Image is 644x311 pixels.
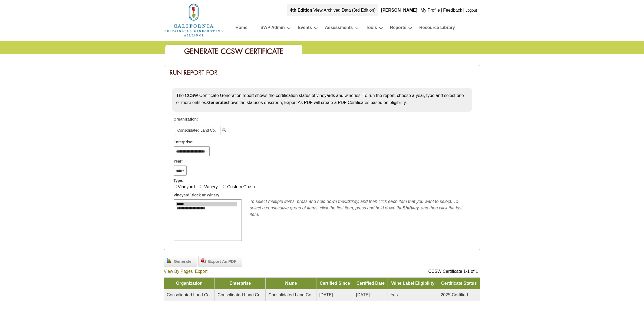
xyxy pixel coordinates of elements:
label: Custom Crush [227,184,255,189]
img: logo_cswa2x.png [164,3,223,37]
span: 2025-Certified [441,293,468,297]
span: Year: [174,158,183,164]
span: Type: [174,178,183,183]
a: Assessments [325,24,353,33]
a: Export As PDF [198,256,242,267]
span: [DATE] [356,293,369,297]
a: View By Pages [164,269,193,274]
label: Vineyard [178,184,195,189]
a: Events [298,24,312,33]
strong: Generate [207,100,226,105]
span: Export As PDF [206,258,239,265]
a: Export [195,269,207,274]
b: Shift [402,206,412,210]
a: Feedback [443,8,462,12]
a: My Profile [421,8,440,12]
a: Resource Library [419,24,455,33]
td: Organization [164,277,215,289]
td: Certificate Status [438,277,480,289]
img: doc_pdf.png [201,258,206,263]
label: Winery [204,184,218,189]
span: Consolidated Land Co. [167,293,211,297]
div: | [418,4,420,16]
div: | [463,4,465,16]
div: | [440,4,442,16]
a: SWP Admin [260,24,285,33]
a: Tools [366,24,377,33]
a: Reports [390,24,406,33]
span: Organization: [174,116,198,122]
a: Home [236,24,247,33]
td: Enterprise [215,277,266,289]
td: Certified Since [316,277,353,289]
span: Generate [171,258,194,265]
span: [DATE] [319,293,333,297]
span: Vineyard/Block or Winery: [174,192,221,198]
div: Run Report For [164,65,480,80]
span: Consolidated Land Co. [175,126,220,135]
b: [PERSON_NAME] [381,8,417,12]
span: Consolidated Land Co. [217,293,262,297]
div: | [287,4,378,16]
td: Wine Label Eligibility [388,277,438,289]
a: Generate [164,256,197,267]
span: CCSW Certificate 1-1 of 1 [428,269,478,274]
span: Enterprise: [174,139,194,145]
p: The CCSW Certificate Generation report shows the certification status of vineyards and wineries. ... [176,92,468,106]
td: Certified Date [353,277,388,289]
td: Name [266,277,316,289]
span: Consolidated Land Co. [268,293,312,297]
b: Ctrl [344,199,352,204]
a: Home [164,17,223,22]
img: chart_bar.png [167,258,171,263]
span: Yes [391,293,398,297]
a: Logout [465,8,477,12]
div: To select multiple items, press and hold down the key, and then click each item that you want to ... [250,198,471,218]
a: View Archived Data (3rd Edition) [313,8,376,12]
span: Generate CCSW Certificate [184,47,283,56]
strong: 4th Edition [290,8,312,12]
